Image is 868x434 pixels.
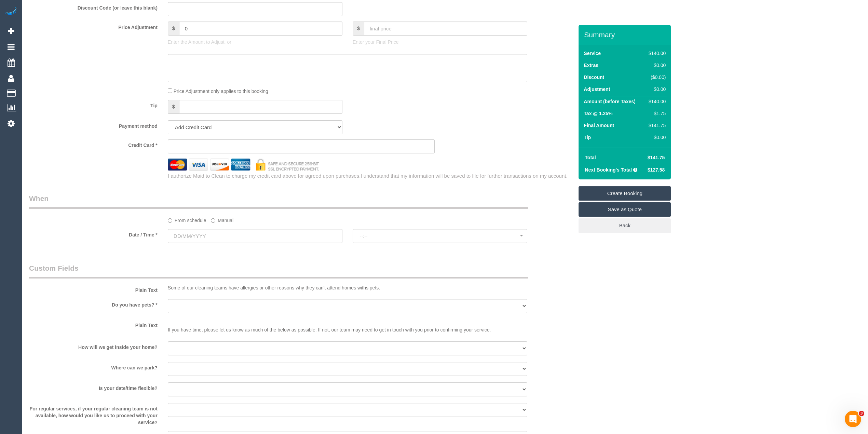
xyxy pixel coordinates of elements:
div: $141.75 [646,122,666,129]
p: Some of our cleaning teams have allergies or other reasons why they can't attend homes withs pets. [168,284,527,291]
strong: Total [585,155,596,160]
a: Create Booking [579,186,671,201]
img: credit cards [163,159,324,171]
span: $ [353,22,364,36]
label: Price Adjustment [24,22,163,31]
label: Plain Text [24,320,163,329]
p: Enter your Final Price [353,39,527,45]
label: From schedule [168,215,206,224]
p: If you have time, please let us know as much of the below as possible. If not, our team may need ... [168,320,527,333]
label: Date / Time * [24,229,163,238]
div: I authorize Maid to Clean to charge my credit card above for agreed upon purchases. [163,172,579,179]
label: Discount [584,74,604,81]
input: From schedule [168,218,172,223]
img: Automaid Logo [4,7,18,16]
span: $141.75 [648,155,665,160]
label: Service [584,50,601,57]
iframe: Secure card payment input frame [174,143,429,149]
strong: Next Booking's Total [585,167,632,173]
div: $0.00 [646,134,666,141]
span: Price Adjustment only applies to this booking [174,89,268,94]
label: Extras [584,62,598,69]
div: $0.00 [646,62,666,69]
label: Tip [24,100,163,109]
iframe: Intercom live chat [845,411,861,427]
span: $ [168,22,179,36]
div: $140.00 [646,98,666,105]
div: $0.00 [646,86,666,93]
label: Amount (before Taxes) [584,98,635,105]
label: Final Amount [584,122,614,129]
label: How will we get inside your home? [24,341,163,351]
legend: Custom Fields [29,263,528,279]
label: Where can we park? [24,362,163,371]
input: Manual [211,218,215,223]
input: DD/MM/YYYY [168,229,342,243]
p: Enter the Amount to Adjust, or [168,39,342,45]
span: --:-- [360,233,520,239]
div: ($0.00) [646,74,666,81]
div: $140.00 [646,50,666,57]
label: Payment method [24,120,163,130]
label: Is your date/time flexible? [24,382,163,392]
label: Discount Code (or leave this blank) [24,2,163,11]
a: Save as Quote [579,202,671,217]
label: Plain Text [24,284,163,294]
h3: Summary [584,31,667,39]
span: $ [168,100,179,114]
span: I understand that my information will be saved to file for further transactions on my account. [361,173,567,179]
div: $1.75 [646,110,666,117]
label: Credit Card * [24,139,163,149]
label: Adjustment [584,86,610,93]
label: For regular services, if your regular cleaning team is not available, how would you like us to pr... [24,403,163,426]
span: 3 [859,411,864,416]
label: Manual [211,215,233,224]
label: Do you have pets? * [24,299,163,308]
a: Back [579,218,671,233]
span: $127.58 [648,167,665,173]
button: --:-- [353,229,527,243]
input: final price [364,22,527,36]
label: Tip [584,134,591,141]
label: Tax @ 1.25% [584,110,612,117]
legend: When [29,193,528,209]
